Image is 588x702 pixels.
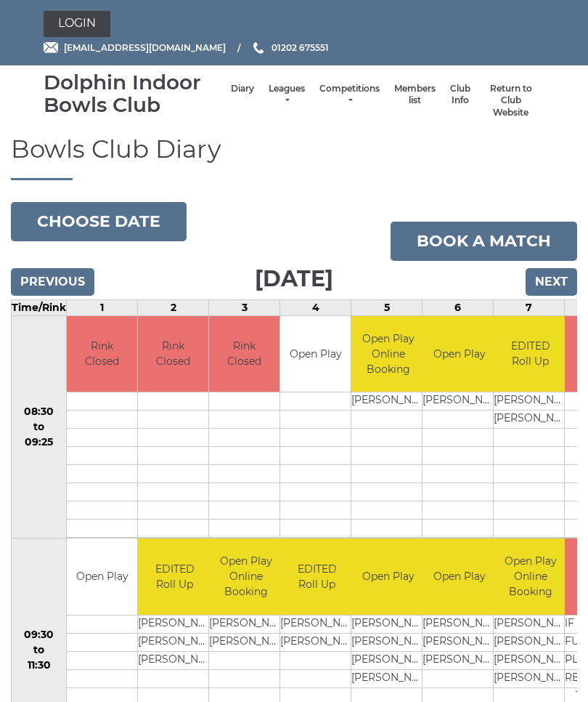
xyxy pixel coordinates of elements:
[138,538,211,615] td: EDITED Roll Up
[209,615,282,633] td: [PERSON_NAME]
[280,316,351,392] td: Open Play
[494,392,567,411] td: [PERSON_NAME]
[11,202,187,241] button: Choose date
[351,316,425,392] td: Open Play Online Booking
[209,299,280,315] td: 3
[422,538,496,615] td: Open Play
[280,538,354,615] td: EDITED Roll Up
[351,538,425,615] td: Open Play
[394,83,436,107] a: Members list
[138,615,211,633] td: [PERSON_NAME]
[209,316,279,392] td: Rink Closed
[64,42,226,53] span: [EMAIL_ADDRESS][DOMAIN_NAME]
[269,83,305,107] a: Leagues
[494,538,567,615] td: Open Play Online Booking
[209,633,282,651] td: [PERSON_NAME]
[351,615,425,633] td: [PERSON_NAME]
[351,669,425,687] td: [PERSON_NAME]
[494,299,565,315] td: 7
[44,11,110,37] a: Login
[351,633,425,651] td: [PERSON_NAME]
[12,315,67,538] td: 08:30 to 09:25
[351,392,425,411] td: [PERSON_NAME]
[138,299,209,315] td: 2
[231,83,254,95] a: Diary
[67,316,137,392] td: Rink Closed
[351,299,422,315] td: 5
[209,538,282,615] td: Open Play Online Booking
[280,633,354,651] td: [PERSON_NAME]
[494,615,567,633] td: [PERSON_NAME]
[494,651,567,669] td: [PERSON_NAME]
[450,83,470,107] a: Club Info
[494,316,567,392] td: EDITED Roll Up
[494,411,567,429] td: [PERSON_NAME]
[67,299,138,315] td: 1
[422,615,496,633] td: [PERSON_NAME]
[12,299,67,315] td: Time/Rink
[44,71,224,116] div: Dolphin Indoor Bowls Club
[138,316,208,392] td: Rink Closed
[11,136,577,179] h1: Bowls Club Diary
[67,538,137,615] td: Open Play
[422,316,496,392] td: Open Play
[271,42,329,53] span: 01202 675551
[319,83,380,107] a: Competitions
[526,268,577,296] input: Next
[485,83,537,119] a: Return to Club Website
[280,615,354,633] td: [PERSON_NAME]
[44,41,226,55] a: Email [EMAIL_ADDRESS][DOMAIN_NAME]
[422,392,496,411] td: [PERSON_NAME]
[494,633,567,651] td: [PERSON_NAME]
[138,651,211,669] td: [PERSON_NAME]
[422,299,494,315] td: 6
[138,633,211,651] td: [PERSON_NAME]
[44,42,58,53] img: Email
[422,651,496,669] td: [PERSON_NAME]
[11,268,94,296] input: Previous
[253,42,264,54] img: Phone us
[494,669,567,687] td: [PERSON_NAME]
[422,633,496,651] td: [PERSON_NAME]
[351,651,425,669] td: [PERSON_NAME]
[391,222,577,261] a: Book a match
[251,41,329,55] a: Phone us 01202 675551
[280,299,351,315] td: 4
